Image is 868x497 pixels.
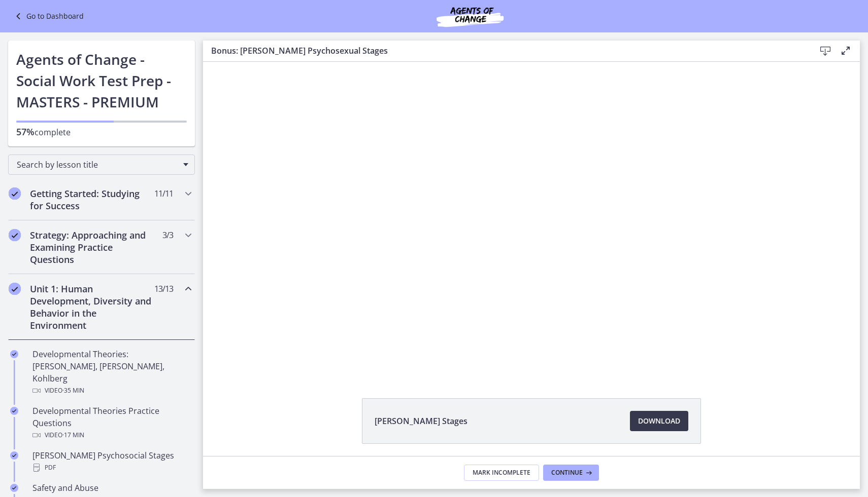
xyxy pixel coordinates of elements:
[62,429,84,441] span: · 17 min
[10,484,18,492] i: Completed
[8,155,195,175] div: Search by lesson title
[30,229,154,265] h2: Strategy: Approaching and Examining Practice Questions
[409,4,531,28] img: Agents of Change
[9,187,21,200] i: Completed
[10,407,18,415] i: Completed
[30,283,154,331] h2: Unit 1: Human Development, Diversity and Behavior in the Environment
[464,465,539,481] button: Mark Incomplete
[32,429,191,441] div: Video
[17,159,178,170] span: Search by lesson title
[32,385,191,397] div: Video
[375,415,468,427] span: [PERSON_NAME] Stages
[62,385,84,397] span: · 35 min
[9,229,21,241] i: Completed
[16,126,187,138] p: complete
[543,465,599,481] button: Continue
[638,415,680,427] span: Download
[32,405,191,441] div: Developmental Theories Practice Questions
[32,462,191,474] div: PDF
[10,451,18,460] i: Completed
[16,49,187,112] h1: Agents of Change - Social Work Test Prep - MASTERS - PREMIUM
[10,350,18,358] i: Completed
[9,283,21,295] i: Completed
[12,10,84,22] a: Go to Dashboard
[551,469,583,477] span: Continue
[154,283,173,295] span: 13 / 13
[473,469,530,477] span: Mark Incomplete
[30,187,154,212] h2: Getting Started: Studying for Success
[211,45,799,57] h3: Bonus: [PERSON_NAME] Psychosexual Stages
[162,229,173,241] span: 3 / 3
[32,449,191,474] div: [PERSON_NAME] Psychosocial Stages
[203,62,860,375] iframe: Video Lesson
[32,348,191,397] div: Developmental Theories: [PERSON_NAME], [PERSON_NAME], Kohlberg
[630,411,688,431] a: Download
[154,187,173,200] span: 11 / 11
[16,126,35,138] span: 57%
